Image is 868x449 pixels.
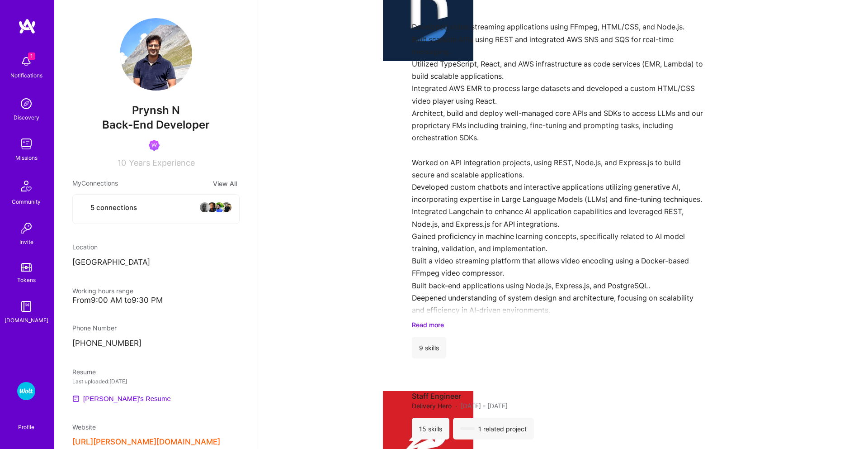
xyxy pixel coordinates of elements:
[72,257,240,268] p: [GEOGRAPHIC_DATA]
[17,297,35,315] img: guide book
[72,377,240,386] div: Last uploaded: [DATE]
[221,202,232,213] img: avatar
[207,202,217,213] img: avatar
[129,158,195,167] span: Years Experience
[412,391,508,401] h4: Staff Engineer
[72,104,240,117] span: Prynsh N
[455,401,457,411] span: ·
[149,140,160,151] img: Been on Mission
[12,197,41,206] div: Community
[17,135,35,153] img: teamwork
[18,422,34,431] div: Profile
[19,237,33,247] div: Invite
[28,53,35,60] span: 1
[17,95,35,113] img: discovery
[72,423,96,431] span: Website
[72,324,117,332] span: Phone Number
[72,296,240,305] div: From 9:00 AM to 9:30 PM
[199,202,210,213] img: avatar
[72,395,80,402] img: Resume
[18,18,36,34] img: logo
[72,437,220,447] button: [URL][PERSON_NAME][DOMAIN_NAME]
[90,203,137,212] span: 5 connections
[17,382,35,400] img: Wolt - Fintech: Payments Expansion Team
[21,263,32,272] img: tokens
[17,53,35,71] img: bell
[461,401,508,411] span: [DATE] - [DATE]
[233,393,240,400] i: icon Close
[412,320,744,330] a: Read more
[15,153,38,162] div: Missions
[72,338,240,349] p: [PHONE_NUMBER]
[80,204,87,211] i: icon Collaborator
[102,118,210,131] span: Back-End Developer
[412,418,449,439] div: 15 skills
[412,401,452,411] span: Delivery Hero
[214,202,225,213] img: avatar
[72,194,240,224] button: 5 connectionsavataravataravataravatar
[72,287,133,295] span: Working hours range
[72,393,171,404] a: [PERSON_NAME]'s Resume
[412,337,446,358] div: 9 skills
[210,178,240,189] button: View All
[72,368,96,376] span: Resume
[5,315,48,325] div: [DOMAIN_NAME]
[118,158,126,167] span: 10
[72,242,240,252] div: Location
[15,175,37,197] img: Community
[17,275,36,285] div: Tokens
[17,219,35,237] img: Invite
[120,18,192,91] img: User Avatar
[14,113,39,122] div: Discovery
[15,413,38,431] a: Profile
[453,418,534,439] div: 1 related project
[72,178,118,189] span: My Connections
[446,322,451,328] i: icon ArrowDownSecondaryDark
[10,71,42,80] div: Notifications
[15,382,38,400] a: Wolt - Fintech: Payments Expansion Team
